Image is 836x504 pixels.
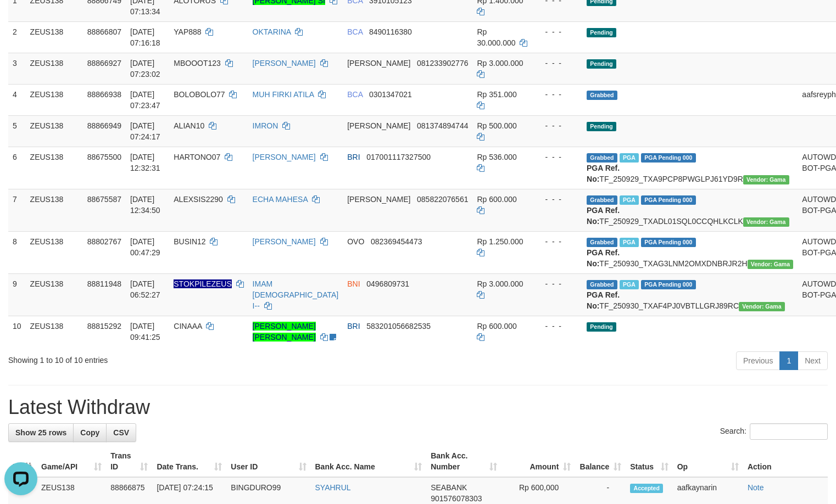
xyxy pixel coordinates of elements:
td: TF_250930_TXAF4PJ0VBTLLGRJ89RC [582,273,798,316]
div: - - - [536,58,578,69]
a: Show 25 rows [8,423,74,442]
span: [DATE] 07:23:47 [130,90,160,110]
span: Copy 017001117327500 to clipboard [366,153,431,161]
span: BOLOBOLO77 [174,90,225,99]
span: 88866927 [87,59,121,68]
td: 10 [8,316,26,347]
span: 88675500 [87,153,121,161]
span: Rp 500.000 [477,121,516,130]
span: 88866807 [87,27,121,36]
span: ALIAN10 [174,121,204,130]
span: HARTONO07 [174,153,220,161]
span: 88866938 [87,90,121,99]
td: ZEUS138 [26,115,83,147]
span: PGA Pending [641,280,696,289]
td: TF_250929_TXADL01SQL0CCQHLKCLK [582,189,798,231]
span: Copy 081233902776 to clipboard [417,59,468,68]
span: Copy 081374894744 to clipboard [417,121,468,130]
span: OVO [347,237,364,246]
span: YAP888 [174,27,201,36]
a: [PERSON_NAME] [PERSON_NAME] [253,322,316,341]
span: Rp 536.000 [477,153,516,161]
th: Trans ID: activate to sort column ascending [106,446,152,477]
span: Accepted [630,484,663,493]
td: 2 [8,21,26,53]
span: BRI [347,322,360,331]
th: Balance: activate to sort column ascending [575,446,626,477]
th: Date Trans.: activate to sort column ascending [152,446,226,477]
span: PGA Pending [641,153,696,163]
span: 88675587 [87,195,121,204]
a: SYAHRUL [315,483,351,492]
span: Vendor URL: https://trx31.1velocity.biz [739,302,785,311]
span: PGA Pending [641,238,696,247]
span: Copy 082369454473 to clipboard [371,237,422,246]
span: [DATE] 07:23:02 [130,59,160,79]
div: - - - [536,278,578,289]
span: Rp 30.000.000 [477,27,515,47]
span: CINAAA [174,322,202,331]
span: BRI [347,153,360,161]
span: Rp 351.000 [477,90,516,99]
span: Rp 3.000.000 [477,59,523,68]
div: - - - [536,152,578,163]
span: Copy 8490116380 to clipboard [369,27,412,36]
div: - - - [536,321,578,332]
span: [DATE] 12:32:31 [130,153,160,172]
th: Bank Acc. Number: activate to sort column ascending [426,446,501,477]
span: MBOOOT123 [174,59,221,68]
span: Grabbed [587,238,617,247]
td: ZEUS138 [26,189,83,231]
a: IMRON [253,121,278,130]
th: Game/API: activate to sort column ascending [37,446,106,477]
span: Show 25 rows [15,428,66,437]
b: PGA Ref. No: [587,248,620,268]
div: - - - [536,194,578,205]
td: ZEUS138 [26,316,83,347]
span: Copy 901576078303 to clipboard [431,494,482,503]
span: Nama rekening ada tanda titik/strip, harap diedit [174,279,232,288]
span: [PERSON_NAME] [347,195,410,204]
a: ECHA MAHESA [253,195,308,204]
span: [DATE] 07:24:17 [130,121,160,141]
td: TF_250929_TXA9PCP8PWGLPJ61YD9R [582,147,798,189]
div: Showing 1 to 10 of 10 entries [8,350,340,366]
div: - - - [536,236,578,247]
td: 6 [8,147,26,189]
input: Search: [750,423,828,440]
span: Grabbed [587,280,617,289]
b: PGA Ref. No: [587,290,620,310]
span: Grabbed [587,91,617,100]
span: [DATE] 12:34:50 [130,195,160,215]
td: 9 [8,273,26,316]
th: Status: activate to sort column ascending [626,446,672,477]
span: Pending [587,322,616,332]
a: 1 [779,351,798,370]
span: Marked by aafpengsreynich [620,195,639,205]
span: Marked by aaftrukkakada [620,153,639,163]
span: PGA Pending [641,195,696,205]
span: 88811948 [87,279,121,288]
span: [DATE] 07:16:18 [130,27,160,47]
a: Previous [736,351,780,370]
span: Rp 600.000 [477,322,516,331]
span: Vendor URL: https://trx31.1velocity.biz [743,175,789,184]
th: Bank Acc. Name: activate to sort column ascending [311,446,427,477]
td: ZEUS138 [26,53,83,84]
a: Copy [73,423,107,442]
span: [DATE] 09:41:25 [130,322,160,341]
div: - - - [536,120,578,131]
td: 7 [8,189,26,231]
span: Copy 0496809731 to clipboard [366,279,409,288]
label: Search: [720,423,828,440]
td: 4 [8,84,26,115]
td: ZEUS138 [26,147,83,189]
button: Open LiveChat chat widget [4,4,37,37]
span: Copy [80,428,99,437]
a: MUH FIRKI ATILA [253,90,314,99]
span: Pending [587,28,616,37]
span: Rp 1.250.000 [477,237,523,246]
span: 88815292 [87,322,121,331]
span: Rp 600.000 [477,195,516,204]
span: Grabbed [587,195,617,205]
